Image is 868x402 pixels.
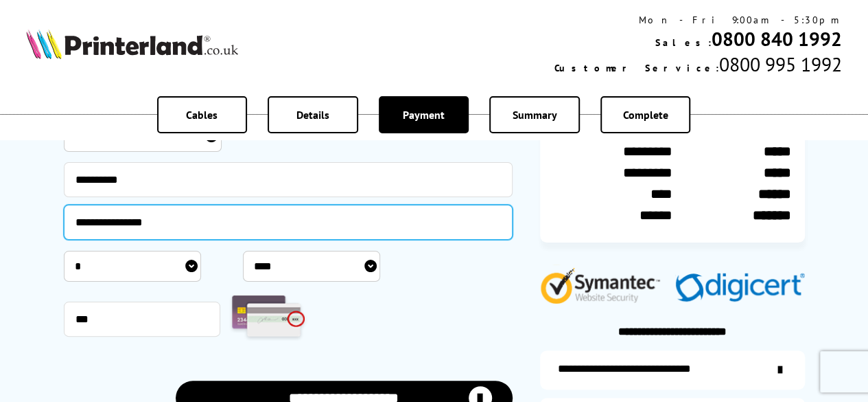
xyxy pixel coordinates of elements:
span: Complete [623,108,668,122]
div: Mon - Fri 9:00am - 5:30pm [554,14,842,26]
span: Summary [513,108,557,122]
a: 0800 840 1992 [712,26,842,52]
span: 0800 995 1992 [719,52,842,77]
span: Details [296,108,329,122]
span: Cables [186,108,218,122]
a: additional-ink [540,350,805,390]
span: Sales: [655,36,712,49]
span: Payment [403,108,445,122]
img: Printerland Logo [26,29,238,59]
span: Customer Service: [554,62,719,74]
